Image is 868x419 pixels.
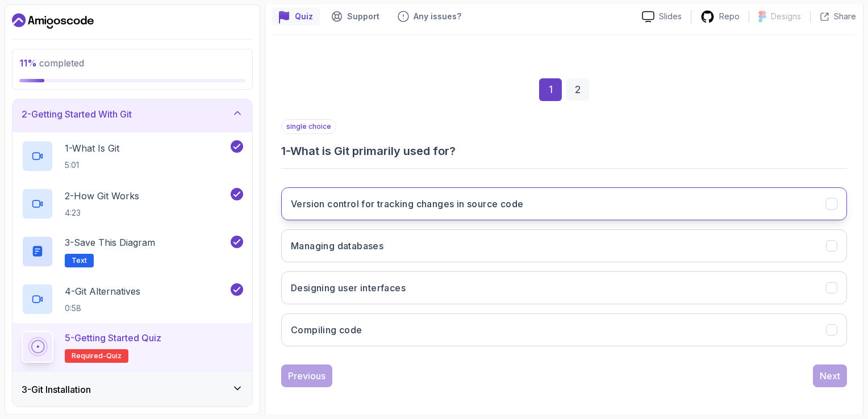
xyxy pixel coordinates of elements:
[539,78,562,101] div: 1
[22,331,243,363] button: 5-Getting Started QuizRequired-quiz
[391,7,468,26] button: Feedback button
[414,11,461,22] p: Any issues?
[291,323,362,337] h3: Compiling code
[22,383,91,396] h3: 3 - Git Installation
[72,256,87,265] span: Text
[22,140,243,172] button: 1-What Is Git5:01
[834,11,856,22] p: Share
[810,11,856,22] button: Share
[65,236,155,249] p: 3 - Save this diagram
[12,371,252,408] button: 3-Git Installation
[65,303,140,314] p: 0:58
[281,271,847,304] button: Designing user interfaces
[65,207,139,219] p: 4:23
[295,11,313,22] p: Quiz
[324,7,386,26] button: Support button
[22,283,243,315] button: 4-Git Alternatives0:58
[820,369,840,383] div: Next
[65,141,119,155] p: 1 - What Is Git
[288,369,325,383] div: Previous
[22,236,243,267] button: 3-Save this diagramText
[281,143,847,159] h3: 1 - What is Git primarily used for?
[291,197,523,211] h3: Version control for tracking changes in source code
[65,189,139,203] p: 2 - How Git Works
[12,96,252,132] button: 2-Getting Started With Git
[12,12,94,30] a: Dashboard
[106,351,122,361] span: quiz
[19,57,37,69] span: 11 %
[65,331,161,345] p: 5 - Getting Started Quiz
[659,11,682,22] p: Slides
[281,187,847,220] button: Version control for tracking changes in source code
[281,229,847,262] button: Managing databases
[771,11,801,22] p: Designs
[281,119,336,134] p: single choice
[281,364,332,387] button: Previous
[566,78,589,101] div: 2
[22,107,132,121] h3: 2 - Getting Started With Git
[281,313,847,346] button: Compiling code
[719,11,740,22] p: Repo
[65,160,119,171] p: 5:01
[19,57,84,69] span: completed
[291,281,406,295] h3: Designing user interfaces
[691,10,749,24] a: Repo
[72,351,106,361] span: Required-
[291,239,383,253] h3: Managing databases
[272,7,320,26] button: quiz button
[633,11,691,23] a: Slides
[22,188,243,220] button: 2-How Git Works4:23
[347,11,379,22] p: Support
[813,364,847,387] button: Next
[65,284,140,298] p: 4 - Git Alternatives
